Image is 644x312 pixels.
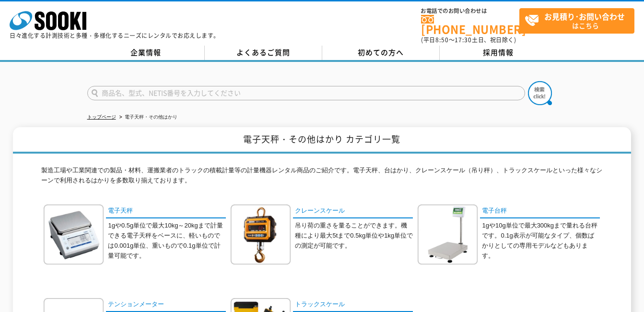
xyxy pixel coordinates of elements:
span: 8:50 [435,36,449,44]
a: クレーンスケール [293,204,413,218]
span: 初めての方へ [358,47,404,58]
span: お電話でのお問い合わせは [421,8,519,14]
li: 電子天秤・その他はかり [117,112,177,122]
span: (平日 ～ 土日、祝日除く) [421,36,516,44]
a: 企業情報 [87,46,205,60]
span: はこちら [525,9,634,33]
a: トラックスケール [293,298,413,312]
span: 17:30 [455,36,472,44]
a: トップページ [87,114,116,120]
strong: お見積り･お問い合わせ [544,11,625,22]
img: 電子台秤 [418,204,478,264]
a: お見積り･お問い合わせはこちら [519,8,634,34]
a: よくあるご質問 [205,46,322,60]
p: 1gや10g単位で最大300kgまで量れる台秤です。0.1g表示が可能なタイプ、個数ばかりとしての専用モデルなどもあります。 [482,221,600,261]
a: テンションメーター [106,298,226,312]
img: クレーンスケール [231,204,291,264]
img: btn_search.png [528,81,552,105]
p: 日々進化する計測技術と多種・多様化するニーズにレンタルでお応えします。 [10,33,220,38]
a: 電子天秤 [106,204,226,218]
a: 初めての方へ [322,46,440,60]
input: 商品名、型式、NETIS番号を入力してください [87,86,525,100]
a: [PHONE_NUMBER] [421,15,519,35]
h1: 電子天秤・その他はかり カテゴリ一覧 [13,127,631,154]
a: 電子台秤 [480,204,600,218]
img: 電子天秤 [44,204,104,264]
p: 1gや0.5g単位で最大10kg～20kgまで計量できる電子天秤をベースに、軽いものでは0.001g単位、重いもので0.1g単位で計量可能です。 [108,221,226,261]
a: 採用情報 [440,46,557,60]
p: 吊り荷の重さを量ることができます。機種により最大5tまで0.5kg単位や1kg単位での測定が可能です。 [295,221,413,251]
p: 製造工場や工業関連での製品・材料、運搬業者のトラックの積載計量等の計量機器レンタル商品のご紹介です。電子天秤、台はかり、クレーンスケール（吊り秤）、トラックスケールといった様々なシーンで利用され... [41,166,602,191]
